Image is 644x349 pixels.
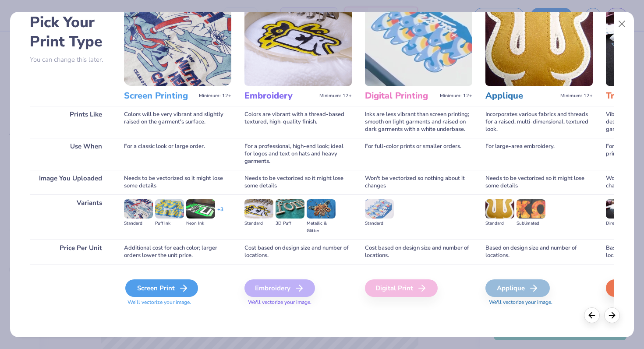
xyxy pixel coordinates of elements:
div: Won't be vectorized so nothing about it changes [365,170,472,194]
img: Puff Ink [155,199,184,219]
span: We'll vectorize your image. [485,299,593,306]
div: 3D Puff [276,220,304,227]
div: Embroidery [244,279,315,297]
div: Standard [124,220,153,227]
span: Minimum: 12+ [319,93,352,99]
div: + 3 [217,206,223,221]
img: Neon Ink [186,199,215,219]
span: We'll vectorize your image. [244,299,352,306]
img: Standard [365,199,394,219]
h3: Digital Printing [365,90,436,102]
div: Prints Like [30,106,111,138]
div: For a professional, high-end look; ideal for logos and text on hats and heavy garments. [244,138,352,170]
h3: Applique [485,90,557,102]
div: Based on design size and number of locations. [485,240,593,264]
h2: Pick Your Print Type [30,13,111,51]
button: Close [614,16,630,32]
div: Standard [485,220,514,227]
div: Applique [485,279,550,297]
div: For large-area embroidery. [485,138,593,170]
div: Price Per Unit [30,240,111,264]
div: Incorporates various fabrics and threads for a raised, multi-dimensional, textured look. [485,106,593,138]
div: Puff Ink [155,220,184,227]
div: Variants [30,194,111,240]
p: You can change this later. [30,56,111,63]
img: Direct-to-film [606,199,635,219]
div: Needs to be vectorized so it might lose some details [244,170,352,194]
div: Sublimated [517,220,545,227]
div: Neon Ink [186,220,215,227]
span: We'll vectorize your image. [124,299,231,306]
span: Minimum: 12+ [199,93,231,99]
div: Use When [30,138,111,170]
img: Standard [244,199,273,219]
h3: Screen Printing [124,90,195,102]
img: Standard [124,199,153,219]
div: Standard [365,220,394,227]
div: Colors are vibrant with a thread-based textured, high-quality finish. [244,106,352,138]
img: Sublimated [517,199,545,219]
div: Direct-to-film [606,220,635,227]
span: Minimum: 12+ [440,93,472,99]
div: Needs to be vectorized so it might lose some details [124,170,231,194]
div: Additional cost for each color; larger orders lower the unit price. [124,240,231,264]
div: Inks are less vibrant than screen printing; smooth on light garments and raised on dark garments ... [365,106,472,138]
div: Cost based on design size and number of locations. [365,240,472,264]
div: Colors will be very vibrant and slightly raised on the garment's surface. [124,106,231,138]
div: Screen Print [125,279,198,297]
img: 3D Puff [276,199,304,219]
div: For full-color prints or smaller orders. [365,138,472,170]
div: Standard [244,220,273,227]
img: Metallic & Glitter [307,199,336,219]
div: Needs to be vectorized so it might lose some details [485,170,593,194]
div: For a classic look or large order. [124,138,231,170]
div: Metallic & Glitter [307,220,336,235]
h3: Embroidery [244,90,316,102]
img: Standard [485,199,514,219]
div: Image You Uploaded [30,170,111,194]
div: Cost based on design size and number of locations. [244,240,352,264]
span: Minimum: 12+ [560,93,593,99]
div: Digital Print [365,279,438,297]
